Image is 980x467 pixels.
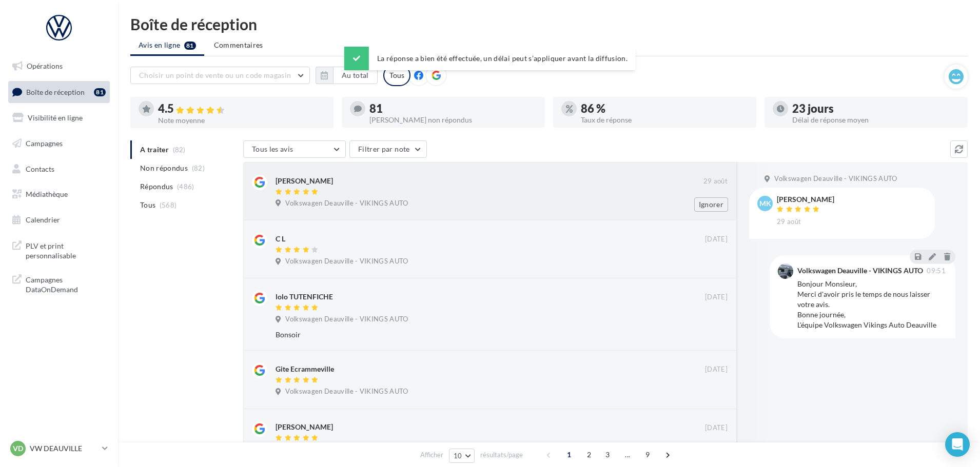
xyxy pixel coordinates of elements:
[797,279,947,330] div: Bonjour Monsieur, Merci d'avoir pris le temps de nous laisser votre avis. Bonne journée, L'équipe...
[705,365,728,374] span: [DATE]
[316,67,378,84] button: Au total
[160,201,177,209] span: (568)
[192,164,205,172] span: (82)
[276,292,333,302] div: lolo TUTENFICHE
[581,103,748,114] div: 86 %
[927,268,946,274] span: 09:51
[703,177,728,186] span: 29 août
[26,215,60,224] span: Calendrier
[705,235,728,244] span: [DATE]
[705,293,728,302] span: [DATE]
[792,116,959,124] div: Délai de réponse moyen
[276,234,285,244] div: C L
[581,446,597,463] span: 2
[792,103,959,114] div: 23 jours
[285,257,408,266] span: Volkswagen Deauville - VIKINGS AUTO
[6,81,112,103] a: Boîte de réception81
[6,133,112,154] a: Campagnes
[945,432,970,457] div: Open Intercom Messenger
[26,239,106,261] span: PLV et print personnalisable
[369,103,537,114] div: 81
[619,446,636,463] span: ...
[30,443,98,454] p: VW DEAUVILLE
[27,62,63,70] span: Opérations
[139,71,291,79] span: Choisir un point de vente ou un code magasin
[26,139,63,148] span: Campagnes
[140,181,173,192] span: Répondus
[759,198,771,209] span: MK
[344,47,636,70] div: La réponse a bien été effectuée, un délai peut s’appliquer avant la diffusion.
[94,88,106,96] div: 81
[6,184,112,205] a: Médiathèque
[285,315,408,324] span: Volkswagen Deauville - VIKINGS AUTO
[383,65,410,86] div: Tous
[26,273,106,295] span: Campagnes DataOnDemand
[6,107,112,129] a: Visibilité en ligne
[369,116,537,124] div: [PERSON_NAME] non répondus
[276,364,334,374] div: Gite Ecrammeville
[6,55,112,77] a: Opérations
[777,196,834,203] div: [PERSON_NAME]
[158,117,325,124] div: Note moyenne
[276,176,333,186] div: [PERSON_NAME]
[705,423,728,433] span: [DATE]
[333,67,378,84] button: Au total
[449,449,475,463] button: 10
[130,16,968,32] div: Boîte de réception
[561,446,577,463] span: 1
[243,140,346,158] button: Tous les avis
[26,164,54,173] span: Contacts
[349,140,427,158] button: Filtrer par note
[285,387,408,396] span: Volkswagen Deauville - VIKINGS AUTO
[158,103,325,115] div: 4.5
[581,116,748,124] div: Taux de réponse
[214,40,263,50] span: Commentaires
[6,209,112,231] a: Calendrier
[252,145,293,153] span: Tous les avis
[797,267,923,274] div: Volkswagen Deauville - VIKINGS AUTO
[177,182,194,191] span: (486)
[639,446,656,463] span: 9
[454,452,462,460] span: 10
[130,67,310,84] button: Choisir un point de vente ou un code magasin
[26,190,68,198] span: Médiathèque
[777,217,801,227] span: 29 août
[140,200,155,210] span: Tous
[6,158,112,180] a: Contacts
[6,269,112,299] a: Campagnes DataOnDemand
[420,450,443,460] span: Afficher
[276,330,661,340] div: Bonsoir
[480,450,523,460] span: résultats/page
[6,235,112,265] a: PLV et print personnalisable
[285,199,408,208] span: Volkswagen Deauville - VIKINGS AUTO
[276,422,333,432] div: [PERSON_NAME]
[774,174,897,184] span: Volkswagen Deauville - VIKINGS AUTO
[28,113,83,122] span: Visibilité en ligne
[26,87,85,96] span: Boîte de réception
[694,197,728,212] button: Ignorer
[13,443,23,454] span: VD
[599,446,616,463] span: 3
[140,163,188,173] span: Non répondus
[8,439,110,458] a: VD VW DEAUVILLE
